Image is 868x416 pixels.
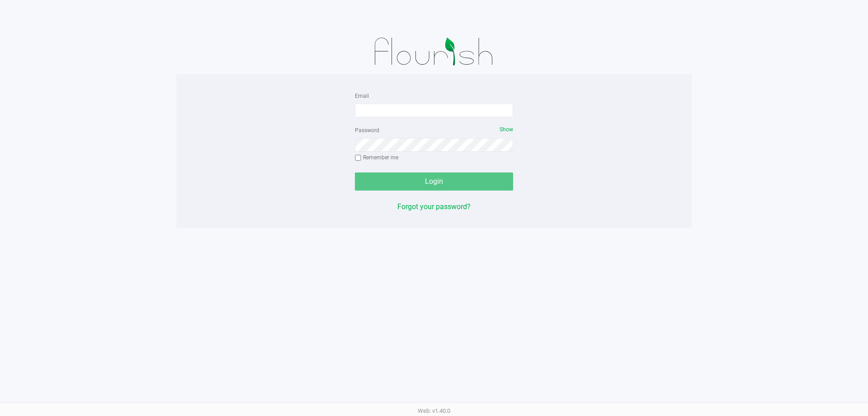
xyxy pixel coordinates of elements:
label: Password [355,126,379,134]
span: Web: v1.40.0 [418,407,450,414]
span: Show [500,126,513,133]
label: Remember me [355,153,398,162]
button: Forgot your password? [397,201,471,212]
label: Email [355,92,369,100]
input: Remember me [355,155,361,161]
